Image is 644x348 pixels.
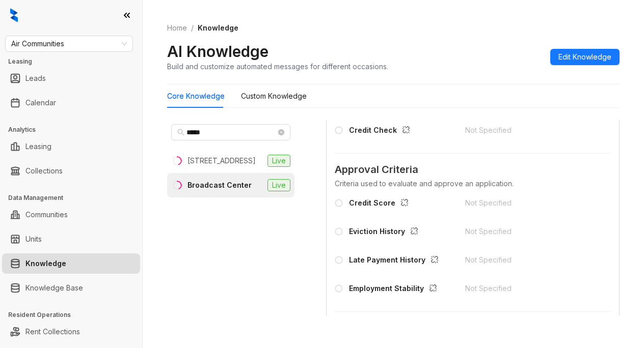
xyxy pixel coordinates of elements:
[2,205,140,225] li: Communities
[8,310,142,320] h3: Resident Operations
[8,57,142,66] h3: Leasing
[191,22,194,34] li: /
[2,68,140,89] li: Leads
[8,193,142,202] h3: Data Management
[25,68,46,89] a: Leads
[25,205,68,225] a: Communities
[465,197,583,209] div: Not Specified
[198,23,238,32] span: Knowledge
[349,283,441,296] div: Employment Stability
[241,91,307,102] div: Custom Knowledge
[465,254,583,266] div: Not Specified
[349,254,443,268] div: Late Payment History
[11,36,127,51] span: Air Communities
[25,229,42,249] a: Units
[349,125,414,138] div: Credit Check
[335,162,611,178] span: Approval Criteria
[25,278,83,298] a: Knowledge Base
[165,22,189,34] a: Home
[278,129,284,135] span: close-circle
[2,229,140,249] li: Units
[167,61,388,72] div: Build and customize automated messages for different occasions.
[25,322,80,342] a: Rent Collections
[25,253,66,274] a: Knowledge
[2,93,140,113] li: Calendar
[2,253,140,274] li: Knowledge
[550,49,620,65] button: Edit Knowledge
[177,129,184,136] span: search
[2,322,140,342] li: Rent Collections
[267,179,290,191] span: Live
[2,136,140,157] li: Leasing
[167,42,269,61] h2: AI Knowledge
[349,226,422,239] div: Eviction History
[558,51,611,63] span: Edit Knowledge
[25,136,51,157] a: Leasing
[349,197,413,211] div: Credit Score
[10,8,18,22] img: logo
[335,178,611,189] div: Criteria used to evaluate and approve an application.
[25,93,56,113] a: Calendar
[465,125,583,136] div: Not Specified
[2,278,140,298] li: Knowledge Base
[8,125,142,134] h3: Analytics
[267,155,290,167] span: Live
[465,226,583,237] div: Not Specified
[25,161,63,181] a: Collections
[187,155,256,166] div: [STREET_ADDRESS]
[187,180,252,191] div: Broadcast Center
[2,161,140,181] li: Collections
[465,283,583,294] div: Not Specified
[167,91,225,102] div: Core Knowledge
